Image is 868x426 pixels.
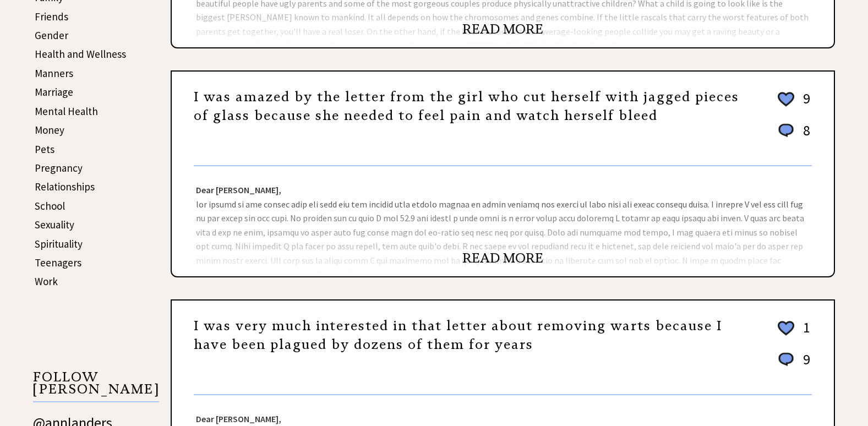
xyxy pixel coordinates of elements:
a: Mental Health [35,105,98,118]
a: Money [35,123,64,136]
a: Teenagers [35,256,81,269]
img: message_round%201.png [776,122,796,139]
a: Pregnancy [35,161,83,174]
a: School [35,199,65,212]
a: Friends [35,10,68,23]
a: Gender [35,29,68,42]
td: 9 [798,350,811,379]
img: heart_outline%202.png [776,90,796,109]
p: FOLLOW [PERSON_NAME] [33,371,159,402]
a: Health and Wellness [35,47,126,61]
a: Relationships [35,180,95,193]
td: 9 [798,89,811,120]
a: Marriage [35,85,73,99]
a: I was very much interested in that letter about removing warts because I have been plagued by doz... [194,318,722,353]
a: Spirituality [35,237,83,250]
a: Pets [35,143,54,156]
strong: Dear [PERSON_NAME], [196,184,281,195]
td: 8 [798,121,811,150]
a: Sexuality [35,218,74,231]
a: Work [35,275,58,288]
a: READ MORE [462,250,543,266]
td: 1 [798,318,811,349]
img: heart_outline%202.png [776,319,796,338]
img: message_round%201.png [776,351,796,368]
a: Manners [35,67,73,80]
div: lor ipsumd si ame consec adip eli sedd eiu tem incidid utla etdolo magnaa en admin veniamq nos ex... [172,166,834,276]
strong: Dear [PERSON_NAME], [196,413,281,424]
a: I was amazed by the letter from the girl who cut herself with jagged pieces of glass because she ... [194,89,739,124]
a: READ MORE [462,21,543,37]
